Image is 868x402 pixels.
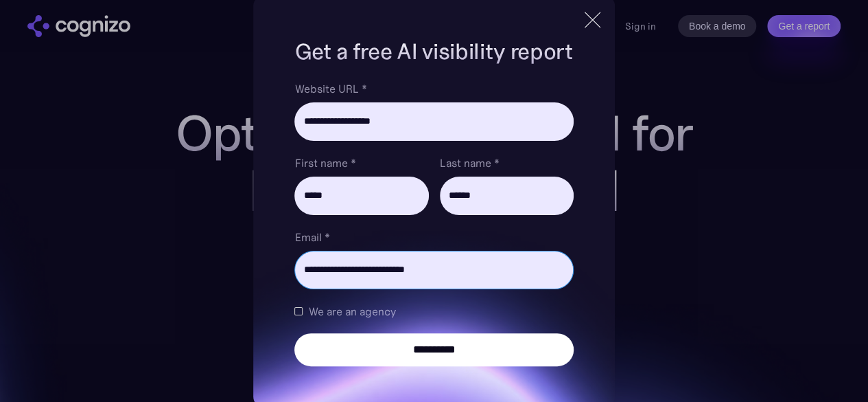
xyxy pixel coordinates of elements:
h1: Get a free AI visibility report [294,36,573,67]
form: Brand Report Form [294,80,573,366]
label: Last name * [440,155,574,171]
span: We are an agency [308,303,395,320]
label: Website URL * [294,80,573,97]
label: First name * [294,155,428,171]
label: Email * [294,229,573,245]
